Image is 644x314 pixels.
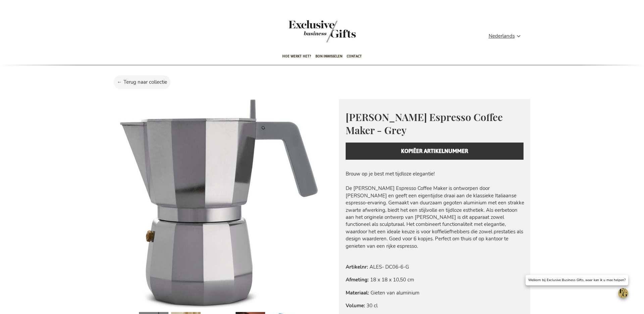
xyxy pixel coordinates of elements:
[347,48,362,64] span: Contact
[114,99,322,308] img: Alessi Moka Espresso Coffee Maker - Grey
[315,48,342,64] span: Bon inwisselen
[489,32,525,40] div: Nederlands
[489,32,515,40] span: Nederlands
[346,110,503,137] span: [PERSON_NAME] Espresso Coffee Maker - Grey
[282,48,311,64] span: Hoe werkt het?
[346,170,525,250] div: Brouw op je best met tijdloze elegantie! De [PERSON_NAME] Espresso Coffee Maker is ontworpen door...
